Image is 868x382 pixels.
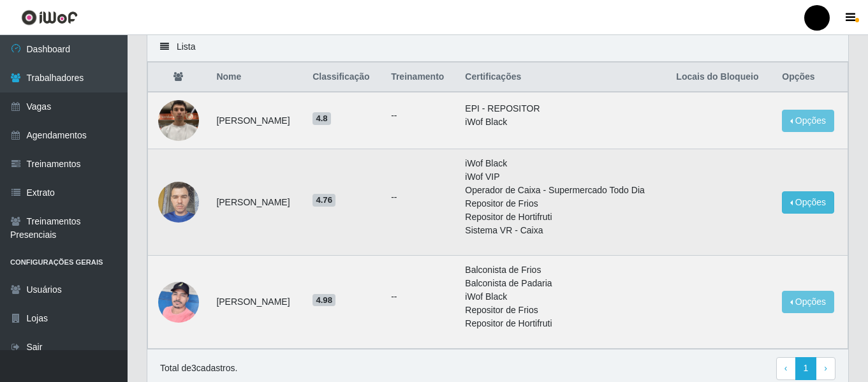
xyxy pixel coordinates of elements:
[160,362,237,375] p: Total de 3 cadastros.
[465,184,661,197] li: Operador de Caixa - Supermercado Todo Dia
[465,263,661,277] li: Balconista de Frios
[465,304,661,317] li: Repositor de Frios
[147,33,848,62] div: Lista
[782,191,834,214] button: Opções
[782,291,834,313] button: Opções
[313,294,335,307] span: 4.98
[391,109,450,122] ul: --
[209,62,305,92] th: Nome
[795,357,817,380] a: 1
[383,62,457,92] th: Treinamento
[776,357,835,380] nav: pagination
[209,92,305,149] td: [PERSON_NAME]
[21,10,78,26] img: CoreUI Logo
[465,277,661,290] li: Balconista de Padaria
[816,357,835,380] a: Next
[457,62,668,92] th: Certificações
[305,62,383,92] th: Classificação
[158,275,199,329] img: 1735860830923.jpeg
[782,110,834,132] button: Opções
[465,197,661,210] li: Repositor de Frios
[784,363,788,373] span: ‹
[824,363,827,373] span: ›
[391,290,450,304] ul: --
[465,102,661,115] li: EPI - REPOSITOR
[668,62,774,92] th: Locais do Bloqueio
[158,175,199,229] img: 1736532476105.jpeg
[465,317,661,330] li: Repositor de Hortifruti
[391,191,450,204] ul: --
[209,149,305,256] td: [PERSON_NAME]
[465,224,661,237] li: Sistema VR - Caixa
[209,256,305,349] td: [PERSON_NAME]
[465,115,661,129] li: iWof Black
[776,357,796,380] a: Previous
[465,170,661,184] li: iWof VIP
[465,157,661,170] li: iWof Black
[313,194,335,207] span: 4.76
[774,62,848,92] th: Opções
[465,210,661,224] li: Repositor de Hortifruti
[465,290,661,304] li: iWof Black
[158,93,199,147] img: 1743414607190.jpeg
[313,112,331,125] span: 4.8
